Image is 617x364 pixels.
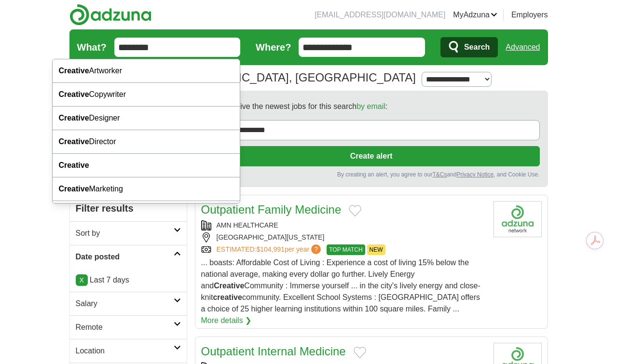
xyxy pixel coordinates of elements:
div: Artworker [53,59,239,83]
a: Outpatient Internal Medicine [201,345,346,358]
a: ESTIMATED:$104,991per year? [217,244,323,255]
a: Advanced [506,38,540,57]
span: TOP MATCH [327,244,365,255]
span: Receive the newest jobs for this search : [222,101,387,112]
div: Financial Staffing [53,201,239,225]
label: Where? [256,40,291,54]
button: Create alert [203,146,540,166]
span: Search [464,38,490,57]
button: Search [440,37,498,57]
strong: Creative [58,67,89,75]
li: [EMAIL_ADDRESS][DOMAIN_NAME] [315,9,445,21]
a: Employers [511,9,548,21]
h2: Remote [76,322,174,333]
button: Add to favorite jobs [354,347,366,358]
a: MyAdzuna [453,9,497,21]
strong: Creative [58,137,89,146]
a: Remote [70,315,187,339]
h2: Date posted [76,251,174,263]
a: by email [356,102,385,110]
strong: Creative [214,282,244,290]
div: AMN HEALTHCARE [201,220,486,230]
div: Copywriter [53,83,239,107]
div: Designer [53,107,239,130]
h1: Creative Jobs in [GEOGRAPHIC_DATA], [GEOGRAPHIC_DATA] [69,71,416,84]
label: What? [77,40,107,54]
h2: Filter results [70,195,187,221]
p: Last 7 days [76,274,181,286]
span: NEW [367,244,385,255]
button: Add to favorite jobs [349,205,361,216]
a: Salary [70,292,187,315]
a: Date posted [70,245,187,269]
div: Director [53,130,239,154]
a: X [76,274,88,286]
div: [GEOGRAPHIC_DATA][US_STATE] [201,232,486,243]
h2: Sort by [76,228,174,239]
h2: Salary [76,298,174,310]
div: Marketing [53,177,239,201]
span: ... boasts: Affordable Cost of Living : Experience a cost of living 15% below the national averag... [201,258,480,313]
a: More details ❯ [201,315,252,326]
strong: Creative [58,90,89,98]
strong: Creative [58,161,89,169]
strong: creative [213,293,242,301]
a: Sort by [70,221,187,245]
a: Location [70,339,187,363]
h2: Location [76,345,174,357]
div: By creating an alert, you agree to our and , and Cookie Use. [203,170,540,179]
img: Company logo [494,201,542,237]
span: ? [311,244,321,254]
img: Adzuna logo [69,4,151,26]
a: Privacy Notice [456,171,494,178]
strong: Creative [58,185,89,193]
span: $104,991 [256,245,284,253]
a: Outpatient Family Medicine [201,203,342,216]
strong: Creative [58,114,89,122]
a: T&Cs [432,171,447,178]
